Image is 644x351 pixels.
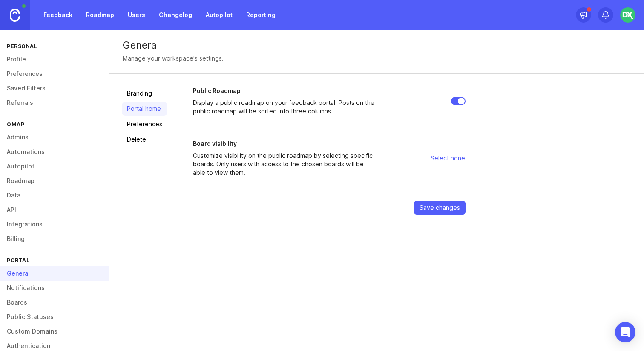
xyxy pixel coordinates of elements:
[431,154,465,162] span: Select none
[122,117,167,131] a: Preferences
[122,133,167,146] a: Delete
[122,102,167,116] a: Portal home
[81,7,119,23] a: Roadmap
[154,7,197,23] a: Changelog
[620,7,635,23] img: Harshil Shah
[38,7,78,23] a: Feedback
[123,7,150,23] a: Users
[10,9,20,22] img: Canny Home
[615,322,635,342] div: Open Intercom Messenger
[123,54,224,63] div: Manage your workspace's settings.
[193,151,377,177] p: Customize visibility on the public roadmap by selecting specific boards. Only users with access t...
[193,139,377,148] h2: Board visibility
[430,151,466,165] button: Select none
[201,7,238,23] a: Autopilot
[123,40,630,50] div: General
[420,203,460,212] span: Save changes
[241,7,281,23] a: Reporting
[193,87,377,95] h2: Public Roadmap
[122,87,167,100] a: Branding
[193,99,377,116] p: Display a public roadmap on your feedback portal. Posts on the public roadmap will be sorted into...
[414,201,466,215] button: Save changes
